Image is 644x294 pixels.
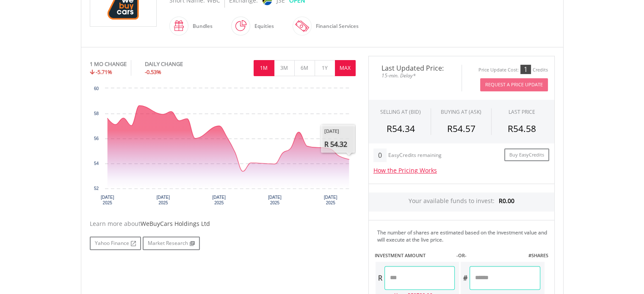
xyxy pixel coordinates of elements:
button: 3M [274,60,295,76]
text: 54 [94,161,99,166]
text: 56 [94,136,99,141]
div: Equities [250,16,274,36]
span: -5.71% [96,68,112,76]
div: 1 MO CHANGE [90,60,127,68]
div: # [461,266,470,290]
text: 58 [94,111,99,116]
button: MAX [335,60,356,76]
text: [DATE] 2025 [323,195,337,205]
div: 0 [373,148,387,162]
div: Financial Services [312,16,359,36]
a: Buy EasyCredits [504,148,549,162]
button: 6M [294,60,315,76]
button: 1Y [315,60,335,76]
label: INVESTMENT AMOUNT [375,252,426,259]
button: Request A Price Update [480,78,548,91]
span: R54.34 [387,123,415,135]
div: The number of shares are estimated based on the investment value and will execute at the live price. [377,229,551,243]
a: Market Research [143,236,200,250]
div: SELLING AT (BID) [380,108,421,115]
span: R54.58 [508,123,536,135]
span: -0.53% [145,68,161,76]
div: LAST PRICE [509,108,535,115]
div: Price Update Cost: [478,67,519,73]
svg: Interactive chart [90,84,356,211]
text: [DATE] 2025 [268,195,282,205]
label: -OR- [456,252,466,259]
text: [DATE] 2025 [100,195,114,205]
span: R54.57 [447,123,475,135]
text: [DATE] 2025 [212,195,226,205]
label: #SHARES [528,252,548,259]
div: Your available funds to invest: [369,192,554,212]
div: R [376,266,384,290]
span: Last Updated Price: [375,65,455,71]
a: How the Pricing Works [373,166,437,174]
div: Bundles [188,16,213,36]
div: 1 [520,65,531,74]
text: 52 [94,186,99,191]
div: EasyCredits remaining [388,152,442,159]
span: R0.00 [499,197,514,205]
div: DAILY CHANGE [145,60,211,68]
a: Yahoo Finance [90,236,141,250]
div: Credits [533,67,548,73]
text: 60 [94,86,99,91]
div: Learn more about [90,220,356,228]
span: BUYING AT (ASK) [441,108,481,115]
text: [DATE] 2025 [156,195,170,205]
button: 1M [254,60,274,76]
span: WeBuyCars Holdings Ltd [141,220,210,228]
div: Chart. Highcharts interactive chart. [90,84,356,211]
span: 15-min. Delay* [375,71,455,80]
